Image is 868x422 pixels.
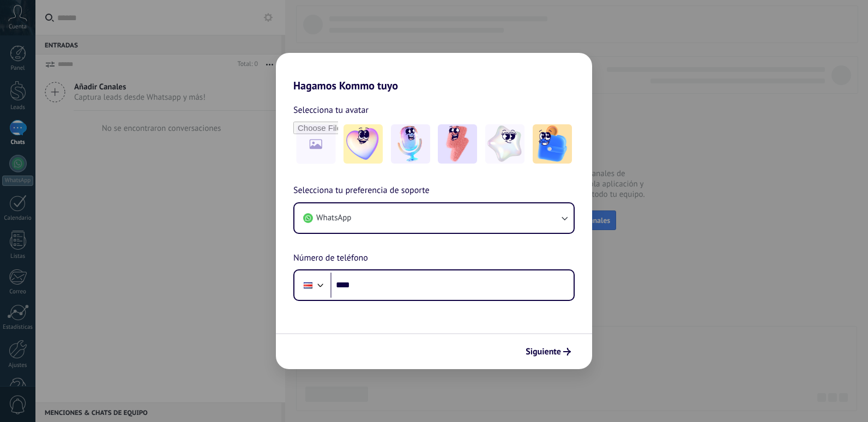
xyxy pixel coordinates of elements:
[438,124,477,164] img: -3.jpeg
[343,124,383,164] img: -1.jpeg
[294,203,574,233] button: WhatsApp
[316,213,351,224] span: WhatsApp
[533,124,572,164] img: -5.jpeg
[293,103,369,117] span: Selecciona tu avatar
[293,251,368,266] span: Número de teléfono
[526,348,561,355] span: Siguiente
[521,342,576,361] button: Siguiente
[485,124,525,164] img: -4.jpeg
[298,274,318,297] div: Costa Rica: + 506
[293,184,430,198] span: Selecciona tu preferencia de soporte
[276,53,592,92] h2: Hagamos Kommo tuyo
[391,124,430,164] img: -2.jpeg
